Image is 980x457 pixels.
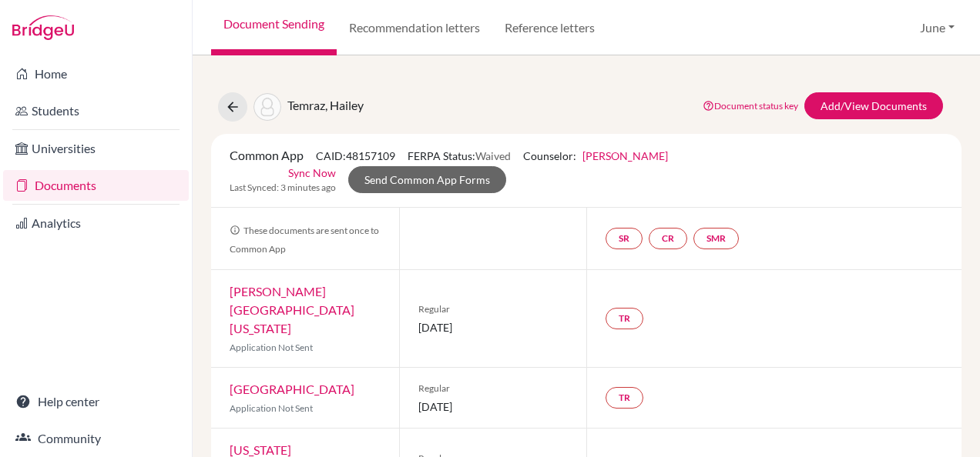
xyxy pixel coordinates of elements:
[316,149,395,162] span: CAID: 48157109
[418,399,569,415] span: [DATE]
[523,149,668,162] span: Counselor:
[3,95,189,126] a: Students
[606,308,643,329] a: TR
[230,148,304,162] span: Common App
[475,149,511,162] span: Waived
[230,342,313,353] span: Application Not Sent
[703,100,798,112] a: Document status key
[3,208,189,239] a: Analytics
[3,58,189,89] a: Home
[913,13,962,42] button: June
[418,382,569,395] span: Regular
[804,92,943,119] a: Add/View Documents
[288,165,336,181] a: Sync Now
[649,228,687,249] a: CR
[230,225,379,255] span: These documents are sent once to Common App
[693,228,739,249] a: SMR
[3,386,189,417] a: Help center
[230,382,354,396] a: [GEOGRAPHIC_DATA]
[408,149,511,162] span: FERPA Status:
[3,423,189,454] a: Community
[3,133,189,164] a: Universities
[287,98,364,112] span: Temraz, Hailey
[606,228,643,249] a: SR
[348,166,506,193] a: Send Common App Forms
[3,170,189,201] a: Documents
[230,181,336,195] span: Last Synced: 3 minutes ago
[606,387,643,409] a: TR
[418,302,569,316] span: Regular
[230,284,354,335] a: [PERSON_NAME][GEOGRAPHIC_DATA][US_STATE]
[418,319,569,335] span: [DATE]
[12,15,74,40] img: Bridge-U
[582,149,668,162] a: [PERSON_NAME]
[230,402,313,414] span: Application Not Sent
